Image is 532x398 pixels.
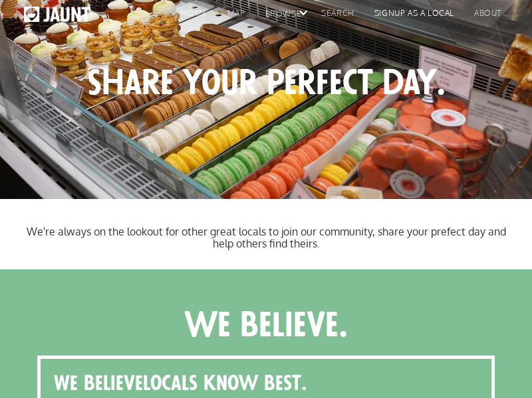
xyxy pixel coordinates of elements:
[24,7,90,29] a: home
[168,7,308,27] div: homemapbrowse
[252,7,309,27] div: browse
[214,7,252,27] a: map
[168,7,213,27] a: home
[54,372,478,395] p: locals know best.
[361,7,461,27] a: signup as a local
[461,7,508,27] a: About
[54,373,143,393] strong: We believe
[24,226,508,249] h3: We're always on the lookout for other great locals to join our community, share your prefect day ...
[24,7,90,22] img: Jaunt logo
[24,309,508,342] h2: we believe.
[1,67,531,100] h1: share your perfect day.
[308,7,361,27] a: search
